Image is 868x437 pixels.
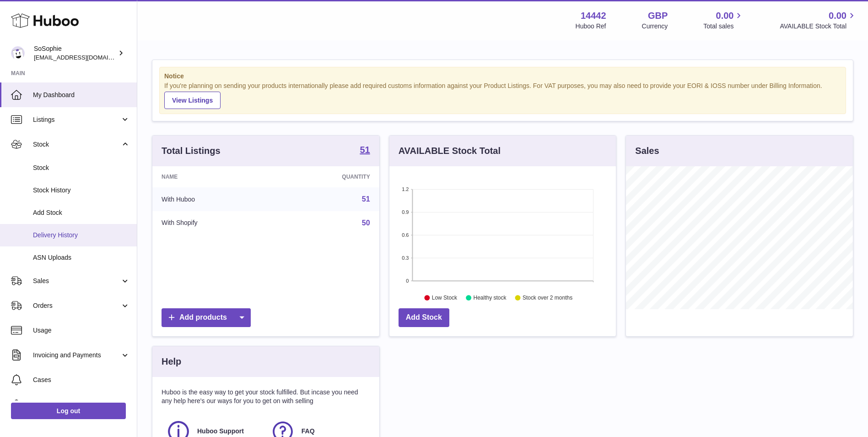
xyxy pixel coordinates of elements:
[780,22,857,31] span: AVAILABLE Stock Total
[33,253,130,262] span: ASN Uploads
[360,145,370,156] a: 51
[33,351,120,360] span: Invoicing and Payments
[33,326,130,335] span: Usage
[33,277,120,285] span: Sales
[33,208,130,217] span: Add Stock
[576,22,606,31] div: Huboo Ref
[34,54,135,61] span: [EMAIL_ADDRESS][DOMAIN_NAME]
[33,140,120,149] span: Stock
[635,145,659,157] h3: Sales
[399,145,501,157] h3: AVAILABLE Stock Total
[197,427,244,436] span: Huboo Support
[829,10,846,22] span: 0.00
[402,209,409,215] text: 0.9
[34,44,116,62] div: SoSophie
[302,427,315,436] span: FAQ
[152,187,275,211] td: With Huboo
[33,376,130,384] span: Cases
[152,211,275,235] td: With Shopify
[362,219,370,227] a: 50
[164,72,841,81] strong: Notice
[703,10,744,31] a: 0.00 Total sales
[33,91,130,99] span: My Dashboard
[780,10,857,31] a: 0.00 AVAILABLE Stock Total
[11,403,126,419] a: Log out
[164,82,841,109] div: If you're planning on sending your products internationally please add required customs informati...
[162,355,181,368] h3: Help
[402,255,409,261] text: 0.3
[399,308,449,327] a: Add Stock
[581,10,606,22] strong: 14442
[362,195,370,203] a: 51
[33,164,130,172] span: Stock
[164,92,221,109] a: View Listings
[360,145,370,154] strong: 51
[33,231,130,240] span: Delivery History
[703,22,744,31] span: Total sales
[402,186,409,192] text: 1.2
[33,115,120,124] span: Listings
[473,295,507,301] text: Healthy stock
[648,10,668,22] strong: GBP
[716,10,734,22] span: 0.00
[33,301,120,310] span: Orders
[275,166,379,187] th: Quantity
[152,166,275,187] th: Name
[432,295,458,301] text: Low Stock
[402,232,409,238] text: 0.6
[523,295,572,301] text: Stock over 2 months
[642,22,668,31] div: Currency
[162,145,221,157] h3: Total Listings
[406,278,409,284] text: 0
[162,308,251,327] a: Add products
[11,46,25,60] img: internalAdmin-14442@internal.huboo.com
[33,186,130,195] span: Stock History
[162,388,370,405] p: Huboo is the easy way to get your stock fulfilled. But incase you need any help here's our ways f...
